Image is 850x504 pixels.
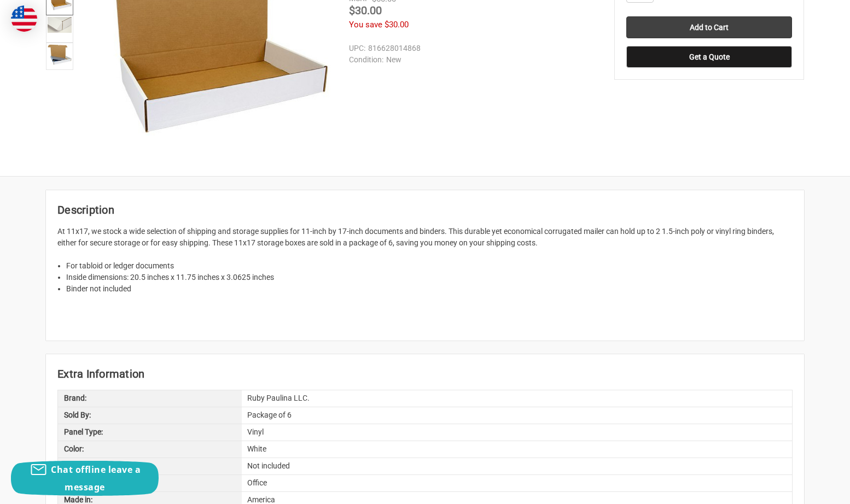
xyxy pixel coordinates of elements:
[626,16,792,38] input: Add to Cart
[58,424,242,441] div: Panel Type:
[242,407,793,424] div: Package of 6
[48,17,72,33] img: 11x17 1.5" Ring Binder Mailer Storage Box
[385,20,409,30] span: $30.00
[57,202,793,218] h2: Description
[48,44,72,65] img: Binder Storage Boxes
[242,441,793,458] div: White
[58,407,242,424] div: Sold By:
[242,458,793,474] div: Not included
[349,54,591,66] dd: New
[58,390,242,407] div: Brand:
[51,464,141,493] span: Chat offline leave a message
[66,283,793,295] li: Binder not included
[349,54,383,66] dt: Condition:
[349,43,591,54] dd: 816628014868
[349,4,382,17] span: $30.00
[66,260,793,272] li: For tabloid or ledger documents
[58,441,242,458] div: Color:
[11,5,37,32] img: duty and tax information for United States
[626,46,792,68] button: Get a Quote
[242,424,793,441] div: Vinyl
[349,20,382,30] span: You save
[349,43,365,54] dt: UPC:
[11,461,159,496] button: Chat offline leave a message
[66,272,793,283] li: Inside dimensions: 20.5 inches x 11.75 inches x 3.0625 inches
[58,458,242,474] div: Binding Type:
[242,390,793,407] div: Ruby Paulina LLC.
[242,475,793,491] div: Office
[57,366,793,382] h2: Extra Information
[57,226,793,249] p: At 11x17, we stock a wide selection of shipping and storage supplies for 11-inch by 17-inch docum...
